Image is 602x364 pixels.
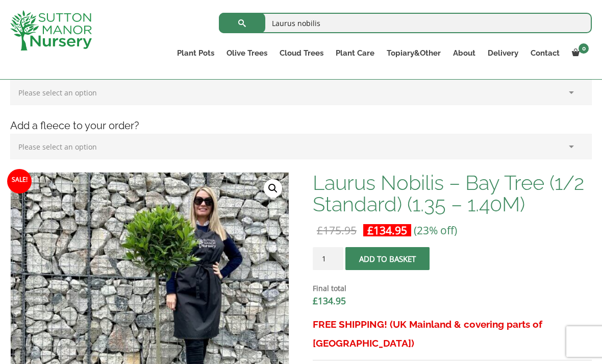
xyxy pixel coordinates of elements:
[7,169,32,193] span: Sale!
[264,179,282,198] a: View full-screen image gallery
[220,46,273,60] a: Olive Trees
[524,46,566,60] a: Contact
[313,282,592,295] dt: Final total
[313,295,346,307] bdi: 134.95
[330,46,381,60] a: Plant Care
[3,118,599,134] h4: Add a fleece to your order?
[414,223,457,237] span: (23% off)
[381,46,447,60] a: Topiary&Other
[313,295,318,307] span: £
[313,315,592,353] h3: FREE SHIPPING! (UK Mainland & covering parts of [GEOGRAPHIC_DATA])
[171,46,220,60] a: Plant Pots
[219,13,592,33] input: Search...
[579,43,589,54] span: 0
[482,46,524,60] a: Delivery
[345,247,430,270] button: Add to basket
[273,46,330,60] a: Cloud Trees
[313,247,343,270] input: Product quantity
[317,223,323,237] span: £
[367,223,407,237] bdi: 134.95
[317,223,357,237] bdi: 175.95
[447,46,482,60] a: About
[566,46,592,60] a: 0
[367,223,373,237] span: £
[10,10,92,51] img: logo
[313,172,592,215] h1: Laurus Nobilis – Bay Tree (1/2 Standard) (1.35 – 1.40M)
